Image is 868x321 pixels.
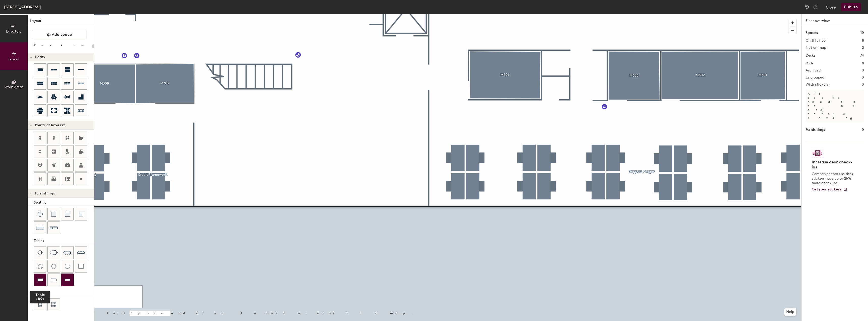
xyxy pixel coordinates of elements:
[860,30,864,36] h1: 10
[806,53,815,58] h1: Desks
[806,83,829,87] h2: With stickers
[806,68,821,72] h2: Archived
[35,123,65,127] span: Points of Interest
[35,191,55,195] span: Furnishings
[806,39,827,43] h2: On this floor
[34,238,94,244] div: Tables
[806,30,818,36] h1: Spaces
[806,90,864,122] p: All desks need to be in a pod before saving
[812,160,855,170] h4: Increase desk check-ins
[75,246,87,259] button: Ten seat table
[862,61,864,65] h2: 8
[51,302,56,307] img: Six seat booth
[75,260,87,273] button: Table (1x1)
[50,250,58,255] img: Six seat table
[841,3,861,11] button: Publish
[34,298,46,311] button: Four seat booth
[806,127,825,133] h1: Furnishings
[806,76,824,80] h2: Ungrouped
[812,149,823,158] img: Sticker logo
[61,260,74,273] button: Table (round)
[38,264,43,269] img: Four seat round table
[52,32,72,37] span: Add space
[34,221,46,234] button: Couch (x2)
[28,18,94,26] h1: Layout
[35,55,45,59] span: Desks
[5,85,23,89] span: Work Areas
[826,3,836,11] button: Close
[51,212,56,217] img: Cushion
[78,212,84,217] img: Couch (corner)
[75,208,87,220] button: Couch (corner)
[34,290,94,296] div: Booths
[860,53,864,58] h1: 74
[65,212,70,217] img: Couch (middle)
[47,274,60,286] button: Table (1x3)
[38,302,42,307] img: Four seat booth
[38,250,43,255] img: Four seat table
[34,43,90,47] div: Resize
[806,46,826,50] h2: Not on map
[47,208,60,220] button: Cushion
[36,224,44,232] img: Couch (x2)
[37,277,43,282] img: Table (1x2)
[47,221,60,234] button: Couch (x3)
[8,57,20,61] span: Layout
[34,274,46,286] button: Table (1x2)Table (1x2)
[34,208,46,220] button: Stool
[32,30,87,39] button: Add space
[862,127,864,133] h1: 0
[77,249,85,257] img: Ten seat table
[51,277,57,282] img: Table (1x3)
[34,200,94,205] div: Seating
[806,61,813,65] h2: Pods
[862,46,864,50] h2: 2
[802,14,868,26] h1: Floor overview
[813,5,818,10] img: Redo
[4,4,41,10] div: [STREET_ADDRESS]
[51,264,57,269] img: Six seat round table
[862,76,864,80] h2: 0
[805,5,810,10] img: Undo
[862,83,864,87] h2: 0
[34,246,46,259] button: Four seat table
[6,29,22,34] span: Directory
[862,68,864,72] h2: 0
[862,39,864,43] h2: 8
[47,260,60,273] button: Six seat round table
[47,298,60,311] button: Six seat booth
[61,208,74,220] button: Couch (middle)
[812,172,855,185] p: Companies that use desk stickers have up to 25% more check-ins.
[812,187,847,192] a: Get your stickers
[65,264,70,269] img: Table (round)
[63,249,71,257] img: Eight seat table
[38,212,43,217] img: Stool
[78,264,84,269] img: Table (1x1)
[50,224,58,232] img: Couch (x3)
[47,246,60,259] button: Six seat table
[61,274,74,286] button: Table (1x4)
[61,246,74,259] button: Eight seat table
[812,187,841,191] span: Get your stickers
[34,260,46,273] button: Four seat round table
[65,277,70,282] img: Table (1x4)
[784,308,796,316] button: Help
